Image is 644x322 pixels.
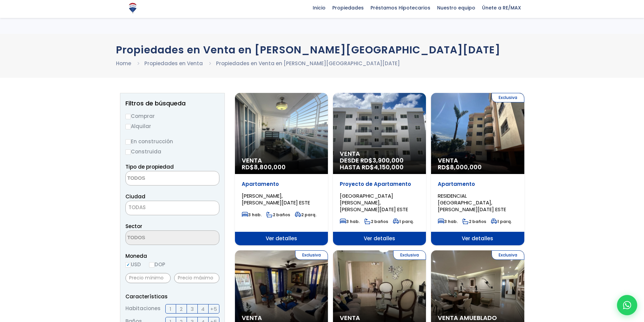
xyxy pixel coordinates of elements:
label: USD [125,260,141,269]
span: +5 [210,305,217,313]
textarea: Search [126,171,191,186]
span: 3 hab. [340,219,360,224]
span: Sector [125,223,142,230]
span: 3 hab. [438,219,458,224]
p: Apartamento [438,181,517,188]
span: RD$ [242,163,286,171]
a: Propiedades en Venta [144,60,203,67]
span: Venta [438,157,517,164]
span: 2 baños [364,219,388,224]
span: Exclusiva [295,250,328,260]
label: En construcción [125,137,219,146]
span: 2 baños [266,212,290,218]
span: TODAS [128,204,146,211]
span: Tipo de propiedad [125,163,174,170]
span: 2 parq. [295,212,316,218]
span: Ver detalles [333,232,426,245]
span: Habitaciones [125,304,161,314]
span: Exclusiva [492,250,524,260]
label: Construida [125,147,219,156]
textarea: Search [126,231,191,245]
img: Logo de REMAX [127,2,139,14]
a: Exclusiva Venta RD$8,000,000 Apartamento RESIDENCIAL [GEOGRAPHIC_DATA], [PERSON_NAME][DATE] ESTE ... [431,93,524,245]
input: Construida [125,149,131,155]
span: 3 hab. [242,212,262,218]
input: Alquilar [125,124,131,129]
span: Préstamos Hipotecarios [367,3,434,13]
h1: Propiedades en Venta en [PERSON_NAME][GEOGRAPHIC_DATA][DATE] [116,44,528,56]
span: 1 parq. [393,219,414,224]
span: Propiedades [329,3,367,13]
a: Home [116,60,131,67]
span: Venta [340,150,419,157]
span: Nuestro equipo [434,3,479,13]
h2: Filtros de búsqueda [125,100,219,107]
span: [PERSON_NAME], [PERSON_NAME][DATE] ESTE [242,192,310,206]
a: Venta RD$8,800,000 Apartamento [PERSON_NAME], [PERSON_NAME][DATE] ESTE 3 hab. 2 baños 2 parq. Ver... [235,93,328,245]
span: [GEOGRAPHIC_DATA][PERSON_NAME], [PERSON_NAME][DATE] ESTE [340,192,408,213]
span: Venta Amueblado [438,315,517,321]
span: 2 [180,305,183,313]
label: Comprar [125,112,219,120]
span: Exclusiva [393,250,426,260]
span: Ver detalles [235,232,328,245]
span: Ver detalles [431,232,524,245]
p: Características [125,292,219,301]
input: DOP [149,262,154,268]
span: Venta [242,157,321,164]
span: 8,000,000 [450,163,482,171]
p: Proyecto de Apartamento [340,181,419,188]
span: Venta [242,315,321,321]
span: 4,150,000 [374,163,404,171]
span: Únete a RE/MAX [479,3,524,13]
span: Inicio [309,3,329,13]
span: 1 parq. [491,219,512,224]
p: Apartamento [242,181,321,188]
span: DESDE RD$ [340,157,419,171]
span: 3,900,000 [373,156,404,165]
input: Comprar [125,114,131,119]
span: 2 baños [462,219,486,224]
span: 8,800,000 [254,163,286,171]
span: 4 [201,305,205,313]
input: USD [125,262,131,268]
span: RESIDENCIAL [GEOGRAPHIC_DATA], [PERSON_NAME][DATE] ESTE [438,192,506,213]
input: Precio máximo [174,273,219,283]
label: DOP [149,260,165,269]
span: Exclusiva [492,93,524,102]
a: Venta DESDE RD$3,900,000 HASTA RD$4,150,000 Proyecto de Apartamento [GEOGRAPHIC_DATA][PERSON_NAME... [333,93,426,245]
span: HASTA RD$ [340,164,419,171]
span: RD$ [438,163,482,171]
input: Precio mínimo [125,273,171,283]
label: Alquilar [125,122,219,130]
li: Propiedades en Venta en [PERSON_NAME][GEOGRAPHIC_DATA][DATE] [216,59,400,68]
span: TODAS [126,203,219,212]
span: TODAS [125,201,219,215]
span: 1 [170,305,171,313]
span: Ciudad [125,193,145,200]
span: 3 [191,305,194,313]
span: Venta [340,315,419,321]
input: En construcción [125,139,131,145]
span: Moneda [125,252,219,260]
